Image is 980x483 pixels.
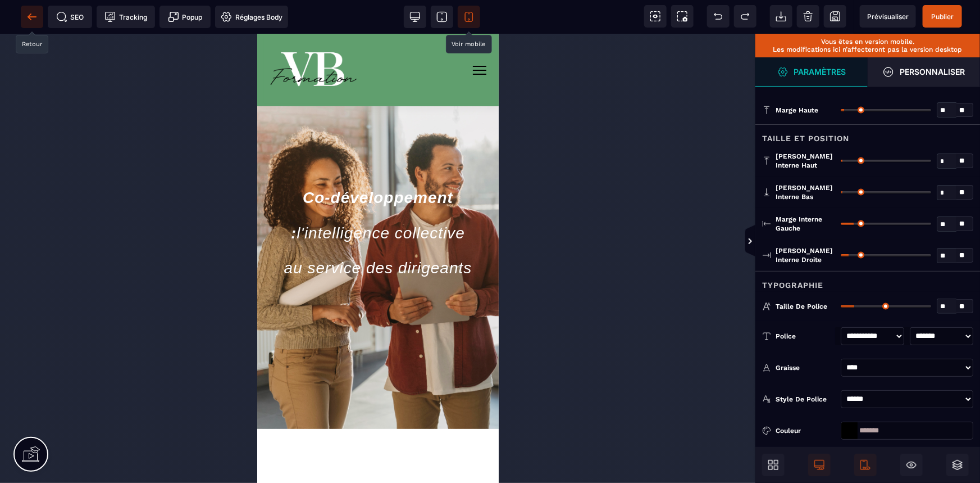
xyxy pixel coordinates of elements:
[776,246,835,264] span: [PERSON_NAME] interne droite
[854,454,877,476] span: Afficher le mobile
[104,11,147,22] span: Tracking
[776,394,835,405] div: Style de police
[860,5,916,28] span: Aperçu
[946,454,969,476] span: Ouvrir les calques
[867,12,909,21] span: Prévisualiser
[762,454,785,476] span: Ouvrir les blocs
[97,6,155,28] span: Code de suivi
[755,124,980,145] div: Taille et position
[10,5,103,67] img: 86a4aa658127570b91344bfc39bbf4eb_Blanc_sur_fond_vert.png
[221,11,282,22] span: Réglages Body
[56,11,84,22] span: SEO
[900,454,923,476] span: Masquer le bloc
[761,46,974,53] p: Les modifications ici n’affecteront pas la version desktop
[755,225,767,259] span: Afficher les vues
[458,6,480,28] span: Voir mobile
[776,331,835,342] div: Police
[776,362,835,373] div: Graisse
[868,57,980,87] span: Ouvrir le gestionnaire de styles
[159,6,211,28] span: Créer une alerte modale
[776,215,835,233] span: Marge interne gauche
[776,183,835,201] span: [PERSON_NAME] interne bas
[900,67,965,76] strong: Personnaliser
[776,152,835,170] span: [PERSON_NAME] interne haut
[755,271,980,292] div: Typographie
[776,106,818,115] span: Marge haute
[808,454,831,476] span: Afficher le desktop
[923,5,962,28] span: Enregistrer le contenu
[797,5,819,28] span: Nettoyage
[644,5,667,28] span: Voir les composants
[776,425,835,436] div: Couleur
[404,6,426,28] span: Voir bureau
[755,57,868,87] span: Ouvrir le gestionnaire de styles
[215,6,288,28] span: Favicon
[776,302,827,311] span: Taille de police
[27,155,215,243] span: Co-développement :
[48,6,92,28] span: Métadata SEO
[794,67,846,76] strong: Paramètres
[21,6,43,28] span: Retour
[931,12,954,21] span: Publier
[734,5,756,28] span: Rétablir
[431,6,453,28] span: Voir tablette
[707,5,730,28] span: Défaire
[27,191,215,243] span: l'intelligence collective au service des dirigeants
[761,38,974,46] p: Vous êtes en version mobile.
[168,11,203,22] span: Popup
[770,5,792,28] span: Importer
[671,5,694,28] span: Capture d'écran
[824,5,846,28] span: Enregistrer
